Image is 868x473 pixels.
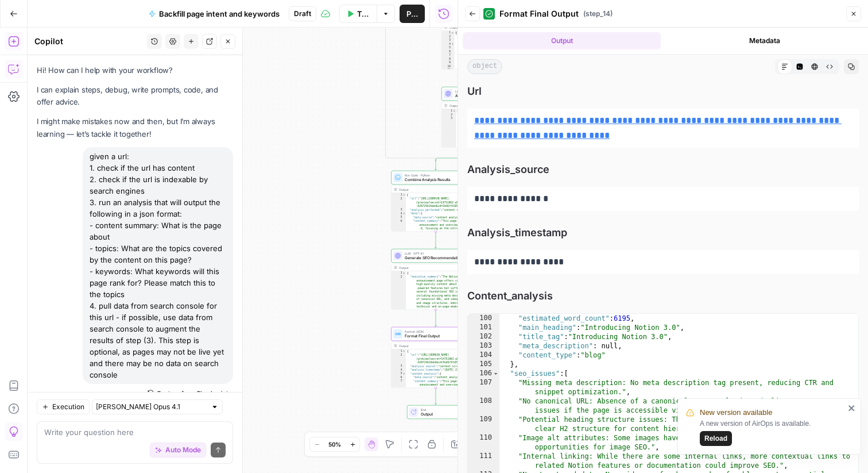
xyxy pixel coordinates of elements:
[583,9,613,19] span: ( step_14 )
[159,8,280,20] span: Backfill page intent and keywords
[442,35,455,39] div: 2
[392,405,480,419] div: EndOutput
[392,349,406,353] div: 1
[451,43,455,47] span: Toggle code folding, rows 4 through 6
[392,220,406,272] div: 6
[442,68,455,72] div: 11
[328,440,341,449] span: 50%
[467,288,859,304] span: Content_analysis
[442,43,455,47] div: 4
[468,397,499,415] div: 108
[392,275,406,324] div: 2
[442,53,455,57] div: 7
[435,310,437,326] g: Edge from step_13 to step_14
[402,212,406,216] span: Toggle code folding, rows 4 through 119
[421,412,460,417] span: Output
[143,386,233,400] button: Restore from Checkpoint
[442,65,455,69] div: 10
[468,314,499,323] div: 100
[142,5,286,23] button: Backfill page intent and keywords
[405,251,463,256] span: LLM · GPT-4.1
[406,8,418,20] span: Publish
[399,344,464,348] div: Output
[468,341,499,351] div: 103
[468,452,499,470] div: 111
[392,271,406,275] div: 1
[704,433,727,444] span: Reload
[468,378,499,397] div: 107
[392,379,406,432] div: 7
[449,103,515,108] div: Output
[405,255,463,261] span: Generate SEO Recommendations
[442,117,456,169] div: 3
[37,116,233,140] p: I might make mistakes now and then, but I’m always learning — let’s tackle it together!
[463,32,661,49] button: Output
[665,32,863,49] button: Metadata
[150,443,206,457] button: Auto Mode
[435,160,437,171] g: Edge from step_7-conditional-end to step_12
[400,5,425,23] button: Publish
[467,59,502,74] span: object
[157,389,228,398] span: Restore from Checkpoint
[392,353,406,365] div: 2
[442,31,455,35] div: 1
[468,369,499,378] div: 106
[52,402,84,412] span: Execution
[442,50,455,54] div: 6
[700,407,772,418] span: New version available
[392,216,406,220] div: 5
[405,329,463,334] span: Format JSON
[467,83,859,99] span: Url
[405,177,463,183] span: Combine Analysis Results
[435,388,437,405] g: Edge from step_14 to end
[449,25,515,30] div: Output
[392,193,406,197] div: 1
[357,8,370,20] span: Test Workflow
[392,249,480,310] div: LLM · GPT-4.1Generate SEO RecommendationsOutput{ "executive_summary":"The Notion 3.0 announcement...
[402,372,406,376] span: Toggle code folding, rows 5 through 120
[700,431,732,446] button: Reload
[468,351,499,360] div: 104
[392,171,480,232] div: Run Code · PythonCombine Analysis ResultsOutput{ "url":"[URL][DOMAIN_NAME] /preview?secret=147510...
[442,57,455,61] div: 8
[442,46,455,50] div: 5
[392,327,480,388] div: Format JSONFormat Final OutputOutput{ "url":"[URL][DOMAIN_NAME] /preview?secret=14751063-a95b-49d...
[402,349,406,353] span: Toggle code folding, rows 1 through 285
[451,31,455,35] span: Toggle code folding, rows 1 through 14
[421,407,460,412] span: End
[37,399,90,414] button: Execution
[399,187,464,192] div: Output
[392,376,406,380] div: 6
[294,9,311,19] span: Draft
[83,147,233,384] div: given a url: 1. check if the url has content 2. check if the url is indexable by search engines 3...
[96,401,206,413] input: Claude Opus 4.1
[405,333,463,339] span: Format Final Output
[392,208,406,212] div: 3
[467,161,859,178] span: Analysis_source
[442,61,455,65] div: 9
[392,197,406,209] div: 2
[441,87,530,148] div: LLM · GPT-4.1Analyze Scraped ContentOutput{ : :
[37,84,233,108] p: I can explain steps, debug, write prompts, code, and offer advice.
[700,418,844,446] div: A new version of AirOps is available.
[435,232,437,248] g: Edge from step_12 to step_13
[165,445,201,455] span: Auto Mode
[392,364,406,368] div: 3
[405,173,463,178] span: Run Code · Python
[467,225,859,241] span: Analysis_timestamp
[402,193,406,197] span: Toggle code folding, rows 1 through 122
[468,415,499,433] div: 109
[392,368,406,372] div: 4
[442,39,455,43] div: 3
[392,212,406,216] div: 4
[392,372,406,376] div: 5
[402,271,406,275] span: Toggle code folding, rows 1 through 164
[499,8,579,20] span: Format Final Output
[34,36,144,47] div: Copilot
[441,9,530,70] div: Output{ : : : : : null : : :
[442,113,456,117] div: 2
[468,323,499,332] div: 101
[848,403,856,413] button: close
[37,64,233,76] p: Hi! How can I help with your workflow?
[442,109,456,113] div: 1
